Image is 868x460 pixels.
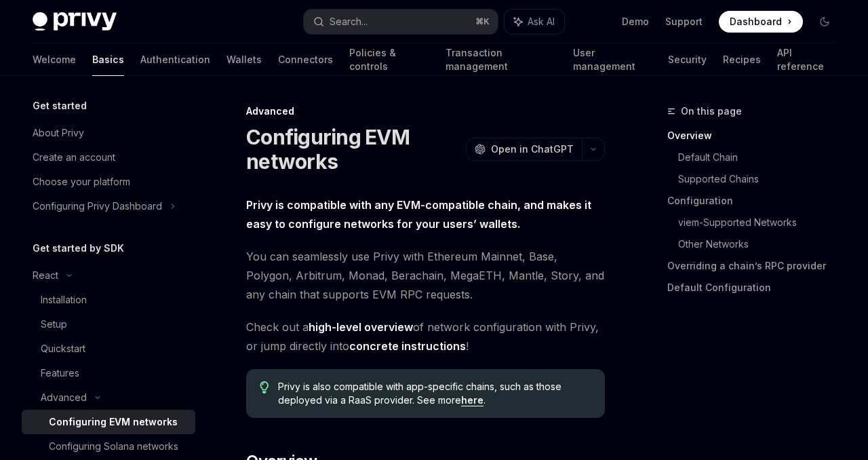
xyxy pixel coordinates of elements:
span: Open in ChatGPT [491,142,574,156]
div: Installation [41,292,87,308]
span: Ask AI [528,15,555,28]
span: Privy is also compatible with app-specific chains, such as those deployed via a RaaS provider. Se... [278,380,591,407]
button: Ask AI [505,9,564,34]
a: Connectors [278,43,333,76]
svg: Tip [260,381,269,394]
a: Dashboard [719,11,803,33]
div: About Privy [33,125,84,141]
div: Quickstart [41,341,85,357]
div: Search... [330,14,368,30]
div: React [33,267,58,284]
a: Supported Chains [678,168,846,190]
a: About Privy [22,121,195,145]
a: Policies & controls [349,43,429,76]
a: high-level overview [309,320,413,334]
button: Search...⌘K [304,9,498,34]
span: Check out a of network configuration with Privy, or jump directly into ! [246,318,605,356]
a: Overview [667,125,846,147]
a: Configuring Solana networks [22,434,195,459]
div: Choose your platform [33,174,130,190]
a: Create an account [22,145,195,170]
span: On this page [681,103,742,119]
span: Dashboard [730,15,782,28]
a: Security [668,43,707,76]
a: Basics [92,43,124,76]
a: Default Chain [678,147,846,168]
a: Setup [22,312,195,337]
a: Choose your platform [22,170,195,194]
div: Configuring EVM networks [49,414,178,430]
a: viem-Supported Networks [678,212,846,233]
span: You can seamlessly use Privy with Ethereum Mainnet, Base, Polygon, Arbitrum, Monad, Berachain, Me... [246,247,605,304]
div: Advanced [246,104,605,118]
a: Other Networks [678,233,846,255]
div: Advanced [41,389,87,406]
div: Features [41,365,79,381]
button: Open in ChatGPT [466,138,582,161]
div: Configuring Privy Dashboard [33,198,162,214]
a: Demo [622,15,649,28]
button: Toggle dark mode [814,11,835,33]
span: ⌘ K [475,16,490,27]
a: Quickstart [22,337,195,361]
a: Configuring EVM networks [22,410,195,434]
a: concrete instructions [349,339,466,353]
a: Features [22,361,195,385]
a: Overriding a chain’s RPC provider [667,255,846,277]
a: Authentication [140,43,210,76]
a: API reference [777,43,835,76]
div: Setup [41,316,67,332]
a: Default Configuration [667,277,846,299]
h5: Get started [33,98,87,114]
div: Create an account [33,149,115,166]
a: Installation [22,288,195,312]
img: dark logo [33,12,117,31]
a: Wallets [226,43,262,76]
h1: Configuring EVM networks [246,125,460,174]
a: Support [665,15,703,28]
a: here [461,394,484,406]
a: Configuration [667,190,846,212]
div: Configuring Solana networks [49,438,178,455]
a: Welcome [33,43,76,76]
h5: Get started by SDK [33,240,124,256]
a: Transaction management [446,43,556,76]
strong: Privy is compatible with any EVM-compatible chain, and makes it easy to configure networks for yo... [246,198,591,231]
a: Recipes [723,43,761,76]
a: User management [573,43,652,76]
